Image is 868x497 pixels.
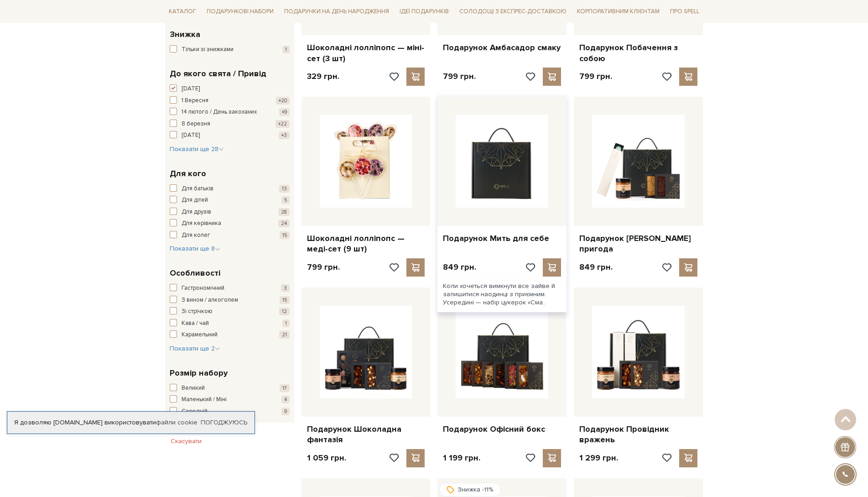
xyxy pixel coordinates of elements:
[170,208,290,217] button: Для друзів 28
[170,45,290,54] button: Тільки зі знижками 1
[280,384,290,392] span: 17
[278,208,290,216] span: 28
[170,184,290,194] button: Для батьків 13
[170,307,290,316] button: Зі стрічкою 12
[165,434,207,449] button: Скасувати
[280,231,290,239] span: 15
[275,120,290,128] span: +22
[170,96,290,105] button: 1 Вересня +20
[307,233,425,255] a: Шоколадні лолліпопс — меді-сет (9 шт)
[281,5,393,19] a: Подарунки на День народження
[437,277,567,313] div: Коли хочеться вимкнути все зайве й залишитися наодинці з приємним. Усередині — набір цукерок «Сма..
[281,196,290,204] span: 5
[170,296,290,305] button: З вином / алкоголем 15
[579,453,618,463] p: 1 299 грн.
[182,330,218,340] span: Карамельний
[281,284,290,292] span: 3
[282,46,290,53] span: 1
[579,262,613,272] p: 849 грн.
[281,408,290,415] span: 9
[170,196,290,205] button: Для дітей 5
[170,167,206,180] span: Для кого
[443,424,561,434] a: Подарунок Офісний бокс
[156,419,198,426] a: файли cookie
[278,220,290,227] span: 24
[182,319,209,328] span: Кава / чай
[396,5,452,19] a: Ідеї подарунків
[579,233,697,255] a: Подарунок [PERSON_NAME] пригода
[170,395,290,404] button: Маленький / Міні 4
[182,395,227,404] span: Маленький / Міні
[439,483,501,497] div: Знижка -11%
[170,108,290,117] button: 14 лютого / День закоханих +9
[443,71,476,82] p: 799 грн.
[282,319,290,327] span: 1
[170,367,228,379] span: Розмір набору
[279,131,290,139] span: +3
[456,4,570,19] a: Солодощі з експрес-доставкою
[170,407,290,416] button: Середній 9
[203,5,277,19] a: Подарункові набори
[170,145,224,153] span: Показати ще 28
[573,5,663,19] a: Корпоративним клієнтам
[182,96,208,105] span: 1 Вересня
[170,345,220,352] span: Показати ще 2
[170,219,290,228] button: Для керівника 24
[279,331,290,339] span: 21
[182,84,200,94] span: [DATE]
[170,284,290,293] button: Гастрономічний 3
[307,453,346,463] p: 1 059 грн.
[201,419,247,427] a: Погоджуюсь
[443,233,561,244] a: Подарунок Мить для себе
[182,120,210,129] span: 8 березня
[307,424,425,445] a: Подарунок Шоколадна фантазія
[170,344,220,353] button: Показати ще 2
[182,384,205,393] span: Великий
[182,407,208,416] span: Середній
[276,97,290,105] span: +20
[182,231,210,240] span: Для колег
[170,131,290,140] button: [DATE] +3
[170,68,266,80] span: До якого свята / Привід
[170,145,224,154] button: Показати ще 28
[579,424,697,445] a: Подарунок Провідник вражень
[170,330,290,340] button: Карамельний 21
[666,5,703,19] a: Про Spell
[279,185,290,193] span: 13
[279,108,290,116] span: +9
[182,307,213,316] span: Зі стрічкою
[170,245,220,252] span: Показати ще 8
[182,296,238,305] span: З вином / алкоголем
[170,267,220,279] span: Особливості
[170,384,290,393] button: Великий 17
[307,42,425,64] a: Шоколадні лолліпопс — міні-сет (3 шт)
[182,45,234,54] span: Тільки зі знижками
[182,208,211,217] span: Для друзів
[182,184,213,194] span: Для батьків
[307,71,339,82] p: 329 грн.
[170,84,290,94] button: [DATE]
[443,42,561,53] a: Подарунок Амбасадор смаку
[170,244,220,253] button: Показати ще 8
[7,419,255,427] div: Я дозволяю [DOMAIN_NAME] використовувати
[281,396,290,403] span: 4
[170,319,290,328] button: Кава / чай 1
[182,284,224,293] span: Гастрономічний
[182,219,221,228] span: Для керівника
[170,231,290,240] button: Для колег 15
[443,262,476,272] p: 849 грн.
[443,453,480,463] p: 1 199 грн.
[456,115,548,208] img: Подарунок Мить для себе
[170,120,290,129] button: 8 березня +22
[279,308,290,315] span: 12
[182,196,208,205] span: Для дітей
[280,296,290,304] span: 15
[182,131,200,140] span: [DATE]
[579,71,612,82] p: 799 грн.
[579,42,697,64] a: Подарунок Побачення з собою
[307,262,340,272] p: 799 грн.
[182,108,257,117] span: 14 лютого / День закоханих
[165,5,200,19] a: Каталог
[170,28,200,41] span: Знижка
